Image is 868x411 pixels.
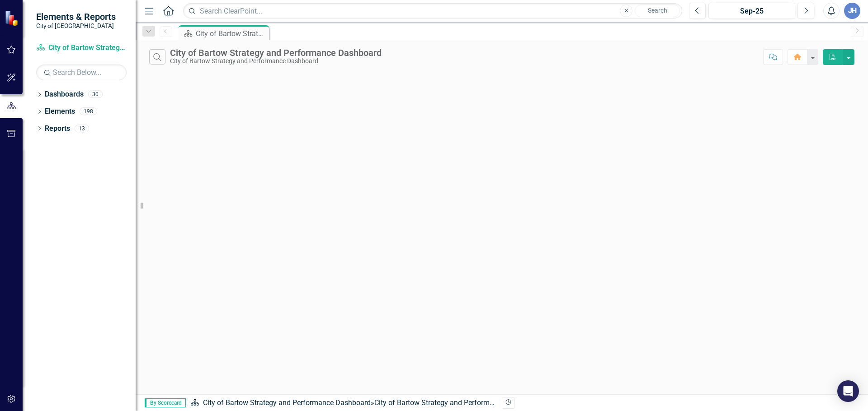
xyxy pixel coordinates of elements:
div: 13 [75,125,89,132]
input: Search ClearPoint... [183,3,682,19]
div: City of Bartow Strategy and Performance Dashboard [170,48,382,58]
a: Dashboards [45,89,84,100]
button: JH [844,3,860,19]
a: City of Bartow Strategy and Performance Dashboard [36,43,127,53]
span: By Scorecard [145,398,186,407]
div: City of Bartow Strategy and Performance Dashboard [170,58,382,65]
div: City of Bartow Strategy and Performance Dashboard [374,398,542,407]
div: City of Bartow Strategy and Performance Dashboard [196,28,267,39]
input: Search Below... [36,65,127,80]
div: Open Intercom Messenger [837,380,859,402]
span: Search [648,7,667,14]
small: City of [GEOGRAPHIC_DATA] [36,22,116,29]
div: 198 [80,108,97,115]
a: Reports [45,124,70,134]
button: Sep-25 [708,3,795,19]
img: ClearPoint Strategy [5,10,20,26]
button: Search [635,5,680,17]
div: Sep-25 [712,6,792,17]
a: Elements [45,106,75,117]
span: Elements & Reports [36,11,116,22]
div: 30 [88,91,103,98]
div: » [190,398,495,408]
a: City of Bartow Strategy and Performance Dashboard [203,398,371,407]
